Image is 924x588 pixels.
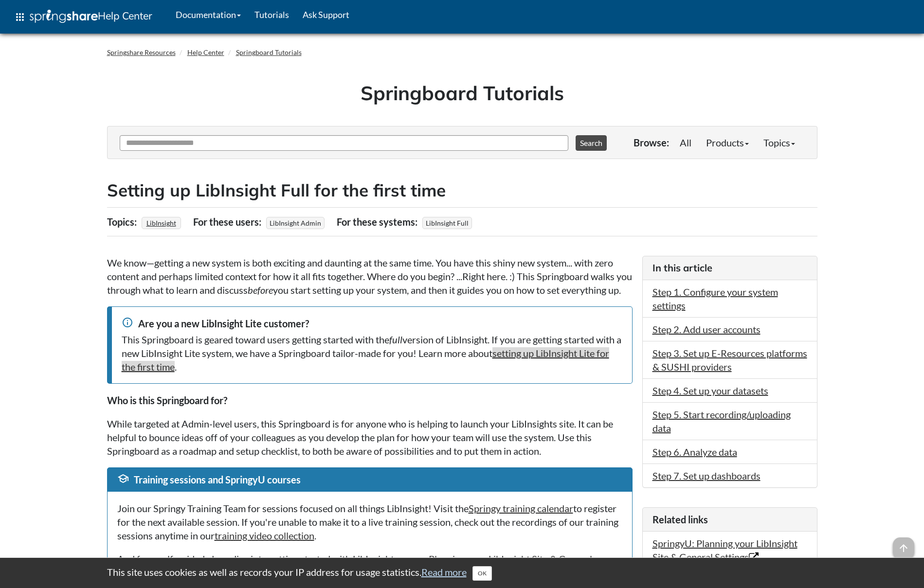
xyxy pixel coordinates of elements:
a: Help Center [187,48,224,56]
span: LibInsight Full [422,217,472,229]
em: full [389,334,402,345]
p: We know—getting a new system is both exciting and daunting at the same time. You have this shiny ... [107,256,633,297]
a: Step 7. Set up dashboards [652,470,761,481]
span: Training sessions and SpringyU courses [134,474,301,485]
a: SpringyU: Planning your LibInsight Site & General Settings [652,537,797,563]
a: Documentation [169,2,248,27]
a: Topics [756,133,802,152]
div: Are you a new LibInsight Lite customer? [122,317,622,330]
a: Springy training calendar [469,502,573,514]
h1: Springboard Tutorials [114,79,810,107]
p: While targeted at Admin-level users, this Springboard is for anyone who is helping to launch your... [107,417,633,458]
div: This site uses cookies as well as records your IP address for usage statistics. [97,565,827,581]
strong: Who is this Springboard for? [107,394,227,406]
span: school [117,473,129,484]
a: Ask Support [296,2,356,27]
h3: In this article [652,261,807,275]
h2: Setting up LibInsight Full for the first time [107,178,817,202]
a: arrow_upward [893,538,914,550]
a: LibInsight [145,216,178,230]
div: For these systems: [337,213,420,231]
p: Browse: [634,136,669,149]
div: For these users: [193,213,264,231]
span: LibInsight Admin [266,217,325,229]
a: Read more [421,566,467,578]
span: info [122,317,133,328]
a: Tutorials [248,2,296,27]
div: Topics: [107,213,139,231]
span: apps [14,11,26,23]
span: Related links [652,514,708,525]
a: All [672,133,699,152]
a: Step 2. Add user accounts [652,323,761,335]
p: And for a self-guided, deep dive into getting started with LibInsight, see our SpringyU course! [117,552,622,579]
button: Close [472,566,492,581]
a: Step 1. Configure your system settings [652,286,778,311]
a: Step 6. Analyze data [652,446,737,458]
a: Step 3. Set up E-Resources platforms & SUSHI providers [652,347,807,373]
span: Help Center [98,9,152,22]
p: Join our Springy Training Team for sessions focused on all things LibInsight! Visit the to regist... [117,501,622,542]
a: Step 5. Start recording/uploading data [652,409,791,434]
a: training video collection [215,530,314,541]
div: This Springboard is geared toward users getting started with the version of LibInsight. If you ar... [122,333,622,374]
a: Springboard Tutorials [236,48,302,56]
a: Products [699,133,756,152]
button: Search [576,135,607,151]
img: Springshare [30,10,98,23]
a: apps Help Center [7,2,159,32]
a: Step 4. Set up your datasets [652,385,768,396]
span: arrow_upward [893,537,914,559]
em: before [248,284,273,296]
a: Springshare Resources [107,48,176,56]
